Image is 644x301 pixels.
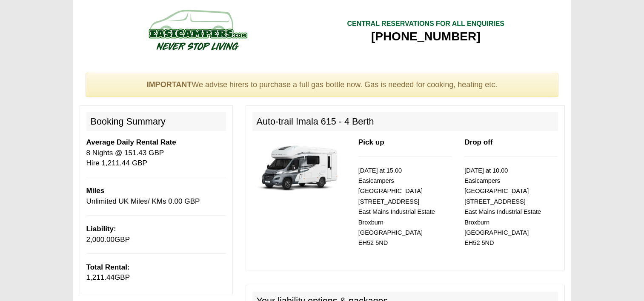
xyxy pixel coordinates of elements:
[358,167,435,247] small: [DATE] at 15.00 Easicampers [GEOGRAPHIC_DATA] [STREET_ADDRESS] East Mains Industrial Estate Broxb...
[252,137,346,197] img: 344.jpg
[358,138,384,146] b: Pick up
[86,137,226,168] p: 8 Nights @ 151.43 GBP Hire 1,211.44 GBP
[86,273,115,281] span: 1,211.44
[86,263,130,271] b: Total Rental:
[117,6,278,53] img: campers-checkout-logo.png
[86,138,176,146] b: Average Daily Rental Rate
[86,73,559,97] div: We advise hirers to purchase a full gas bottle now. Gas is needed for cooking, heating etc.
[464,138,492,146] b: Drop off
[86,112,226,131] h2: Booking Summary
[347,19,504,29] div: CENTRAL RESERVATIONS FOR ALL ENQUIRIES
[347,29,504,44] div: [PHONE_NUMBER]
[86,187,105,195] b: Miles
[86,236,115,244] span: 2,000.00
[86,262,226,283] p: GBP
[86,224,226,245] p: GBP
[252,112,558,131] h2: Auto-trail Imala 615 - 4 Berth
[147,80,192,89] strong: IMPORTANT
[464,167,541,247] small: [DATE] at 10.00 Easicampers [GEOGRAPHIC_DATA] [STREET_ADDRESS] East Mains Industrial Estate Broxb...
[86,225,116,233] b: Liability:
[86,186,226,207] p: Unlimited UK Miles/ KMs 0.00 GBP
